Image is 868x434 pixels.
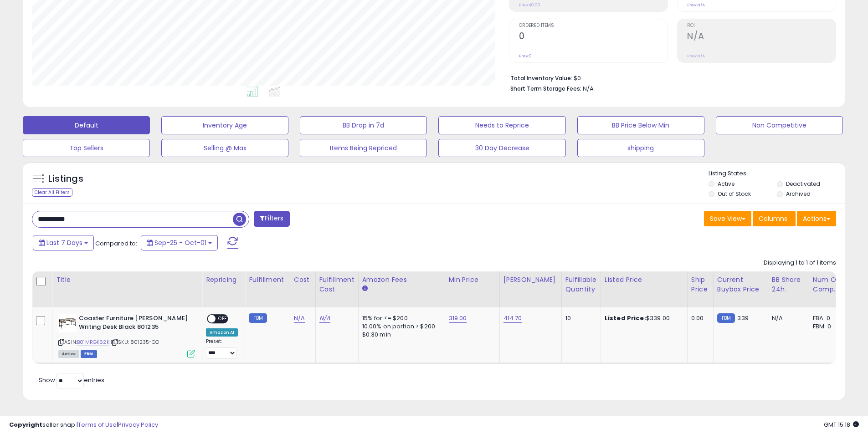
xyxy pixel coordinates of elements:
[118,420,158,429] a: Privacy Policy
[300,139,427,157] button: Items Being Repriced
[77,338,109,346] a: B01MRGK62K
[319,314,330,323] a: N/A
[254,211,289,227] button: Filters
[764,259,836,267] div: Displaying 1 to 1 of 1 items
[605,314,646,322] b: Listed Price:
[583,84,594,93] span: N/A
[605,275,683,285] div: Listed Price
[813,314,843,322] div: FBA: 0
[319,275,354,294] div: Fulfillment Cost
[687,23,836,28] span: ROI
[206,328,238,337] div: Amazon AI
[519,53,532,59] small: Prev: 0
[687,31,836,43] h2: N/A
[32,188,72,197] div: Clear All Filters
[9,421,158,429] div: seller snap | |
[687,2,705,8] small: Prev: N/A
[577,139,704,157] button: shipping
[772,275,805,294] div: BB Share 24h.
[824,420,859,429] span: 2025-10-9 15:18 GMT
[249,275,286,285] div: Fulfillment
[362,275,441,285] div: Amazon Fees
[687,53,705,59] small: Prev: N/A
[294,275,312,285] div: Cost
[503,314,522,323] a: 414.70
[577,116,704,134] button: BB Price Below Min
[206,275,241,285] div: Repricing
[56,275,198,285] div: Title
[510,85,581,92] b: Short Term Storage Fees:
[605,314,680,322] div: $339.00
[438,116,565,134] button: Needs to Reprice
[449,275,496,285] div: Min Price
[58,314,77,332] img: 41veeboB1aL._SL40_.jpg
[58,314,195,357] div: ASIN:
[519,2,540,8] small: Prev: $0.00
[449,314,467,323] a: 319.00
[718,180,734,188] label: Active
[565,275,597,294] div: Fulfillable Quantity
[95,239,137,248] span: Compared to:
[759,214,787,223] span: Columns
[691,275,709,294] div: Ship Price
[786,190,811,198] label: Archived
[772,314,802,322] div: N/A
[249,313,267,323] small: FBM
[111,338,159,346] span: | SKU: 801235-CO
[691,314,706,322] div: 0.00
[161,139,288,157] button: Selling @ Max
[78,420,117,429] a: Terms of Use
[753,211,796,226] button: Columns
[46,238,82,247] span: Last 7 Days
[565,314,594,322] div: 10
[39,376,104,384] span: Show: entries
[79,314,190,333] b: Coaster Furniture [PERSON_NAME] Writing Desk Black 801235
[300,116,427,134] button: BB Drop in 7d
[294,314,305,323] a: N/A
[141,235,218,250] button: Sep-25 - Oct-01
[362,322,438,331] div: 10.00% on portion > $200
[154,238,206,247] span: Sep-25 - Oct-01
[786,180,820,188] label: Deactivated
[81,350,97,358] span: FBM
[519,23,668,28] span: Ordered Items
[717,313,735,323] small: FBM
[48,173,83,185] h5: Listings
[58,350,79,358] span: All listings currently available for purchase on Amazon
[33,235,94,250] button: Last 7 Days
[216,315,230,323] span: OFF
[797,211,836,226] button: Actions
[510,74,572,82] b: Total Inventory Value:
[161,116,288,134] button: Inventory Age
[23,139,150,157] button: Top Sellers
[813,322,843,331] div: FBM: 0
[438,139,565,157] button: 30 Day Decrease
[716,116,843,134] button: Non Competitive
[503,275,558,285] div: [PERSON_NAME]
[362,331,438,339] div: $0.30 min
[813,275,846,294] div: Num of Comp.
[709,169,845,178] p: Listing States:
[510,72,829,83] li: $0
[519,31,668,43] h2: 0
[9,420,42,429] strong: Copyright
[737,314,748,322] span: 339
[704,211,751,226] button: Save View
[718,190,751,198] label: Out of Stock
[206,338,238,359] div: Preset:
[23,116,150,134] button: Default
[362,285,368,293] small: Amazon Fees.
[717,275,764,294] div: Current Buybox Price
[362,314,438,322] div: 15% for <= $200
